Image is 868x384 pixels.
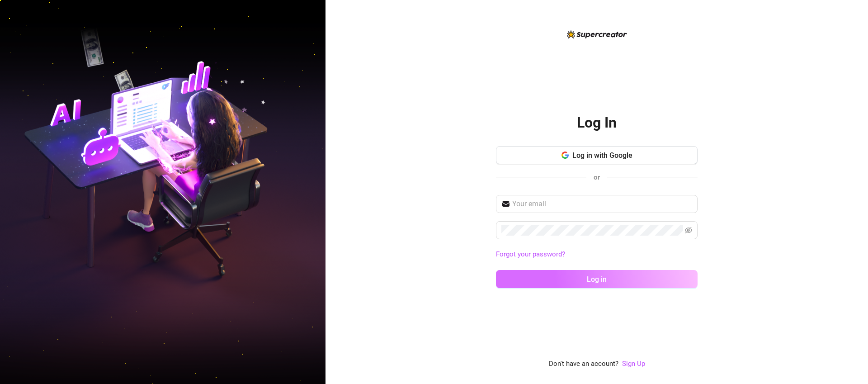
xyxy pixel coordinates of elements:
span: Log in [587,275,607,284]
span: Log in with Google [572,151,632,160]
a: Sign Up [622,359,645,370]
img: logo-BBDzfeDw.svg [567,30,627,38]
span: or [594,173,600,181]
button: Log in with Google [496,146,698,164]
span: Don't have an account? [549,359,618,370]
a: Sign Up [622,360,645,368]
input: Your email [512,199,692,209]
button: Log in [496,270,698,288]
a: Forgot your password? [496,249,698,260]
h2: Log In [577,114,617,132]
a: Forgot your password? [496,250,565,258]
span: eye-invisible [685,227,692,234]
